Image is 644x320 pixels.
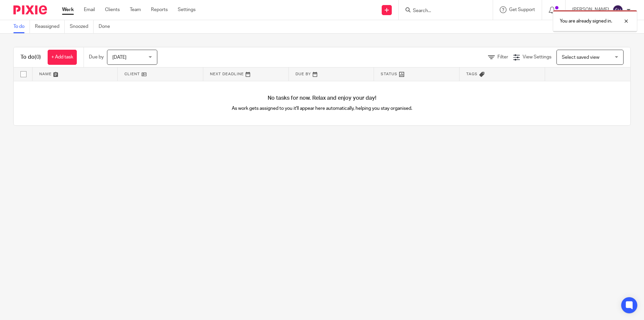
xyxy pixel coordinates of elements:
[62,6,74,13] a: Work
[70,20,94,33] a: Snoozed
[523,55,551,59] span: View Settings
[48,50,77,65] a: + Add task
[168,105,476,112] p: As work gets assigned to you it'll appear here automatically, helping you stay organised.
[466,72,478,76] span: Tags
[20,54,41,61] h1: To do
[35,20,65,33] a: Reassigned
[178,6,196,13] a: Settings
[89,54,104,60] p: Due by
[151,6,168,13] a: Reports
[13,20,30,33] a: To do
[13,5,47,14] img: Pixie
[497,55,508,59] span: Filter
[105,6,120,13] a: Clients
[14,95,630,102] h4: No tasks for now. Relax and enjoy your day!
[130,6,141,13] a: Team
[35,54,41,60] span: (0)
[84,6,95,13] a: Email
[99,20,115,33] a: Done
[560,18,612,25] p: You are already signed in.
[562,55,599,60] span: Select saved view
[612,5,623,15] img: svg%3E
[112,55,126,60] span: [DATE]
